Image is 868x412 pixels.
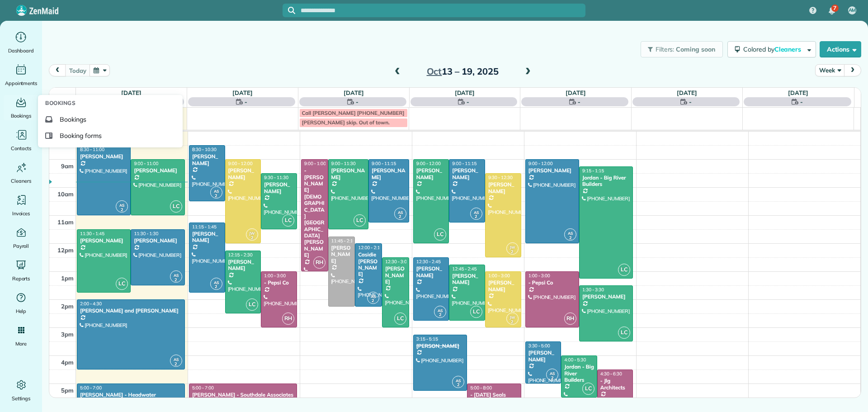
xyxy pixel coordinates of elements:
span: 2:00 - 4:30 [80,301,102,307]
a: Booking forms [42,128,179,144]
span: 1:00 - 3:00 [528,273,550,279]
span: LC [246,298,258,311]
a: Invoices [4,193,38,218]
div: [PERSON_NAME] [264,181,294,194]
div: [PERSON_NAME] [488,181,519,194]
span: AS [568,231,573,236]
span: AS [456,378,461,383]
span: Booking forms [60,131,102,140]
span: LC [434,228,446,241]
span: Cleaners [11,176,31,185]
button: today [65,64,90,76]
a: Dashboard [4,30,38,55]
span: 12:00 - 2:15 [358,245,382,251]
span: RH [282,313,294,325]
span: 11am [57,218,74,226]
span: Bookings [45,99,75,108]
span: 5:00 - 8:00 [470,385,492,391]
span: 9:00 - 11:00 [134,161,158,166]
a: Cleaners [4,160,38,185]
span: 4pm [61,359,74,366]
span: 8:30 - 11:00 [80,147,104,152]
div: [PERSON_NAME] [488,279,519,293]
span: 9:30 - 11:30 [264,175,288,180]
span: 11:15 - 1:45 [192,224,217,230]
span: Payroll [13,242,29,251]
div: - Pepsi Co [264,279,294,286]
span: 5:00 - 7:00 [192,385,214,391]
span: 12:30 - 3:00 [385,259,410,265]
a: Bookings [42,111,179,128]
span: AS [119,203,124,208]
div: - [PERSON_NAME][DEMOGRAPHIC_DATA][GEOGRAPHIC_DATA][PERSON_NAME] [304,167,325,258]
svg: Focus search [288,7,295,14]
span: - [800,97,803,106]
span: AS [174,273,179,278]
span: JW [249,231,255,236]
small: 2 [434,311,446,319]
div: Casidie [PERSON_NAME] [358,251,379,278]
div: [PERSON_NAME] [80,237,128,244]
span: 12:15 - 2:30 [228,252,253,258]
span: 9:00 - 11:30 [331,161,356,166]
div: - Pepsi Co [528,279,576,286]
span: Invoices [12,209,30,218]
span: Reports [12,274,30,283]
a: Appointments [4,62,38,88]
span: [PERSON_NAME] skip. Out of town. [302,119,390,126]
span: Filters: [656,45,675,53]
span: 9am [61,162,74,170]
span: 1:30 - 3:30 [582,287,604,293]
span: 5pm [61,387,74,394]
a: [DATE] [232,89,253,96]
small: 2 [453,381,464,389]
span: AS [398,210,403,215]
span: - [578,97,580,106]
span: JW [509,315,515,320]
div: [PERSON_NAME] [133,167,182,174]
small: 2 [507,248,518,256]
div: - [DATE] Seals Goodwill Of ND [470,392,518,405]
span: LC [170,200,182,213]
span: 8:30 - 10:30 [192,147,217,152]
span: AS [371,294,376,299]
small: 2 [211,192,222,200]
span: 4:30 - 6:30 [600,371,622,377]
span: JW [509,245,515,250]
div: [PERSON_NAME] and [PERSON_NAME] [80,308,182,314]
span: AS [438,308,443,313]
span: - [689,97,692,106]
div: [PERSON_NAME] [416,265,447,279]
span: 9:00 - 1:00 [304,161,326,166]
span: Cleaners [774,45,803,53]
span: AS [550,371,555,376]
span: AS [214,189,219,194]
span: 4:00 - 5:30 [564,357,586,363]
small: 2 [368,297,379,305]
span: 1pm [61,275,74,282]
span: More [15,339,27,348]
div: [PERSON_NAME] [452,273,482,286]
span: RH [564,313,576,325]
span: 12pm [57,246,74,254]
div: [PERSON_NAME] [528,350,559,363]
button: Actions [820,41,861,57]
span: 1:00 - 3:00 [488,273,510,279]
small: 2 [170,276,182,284]
span: 3pm [61,331,74,338]
span: 11:45 - 2:15 [331,238,356,244]
div: - Jlg Architects [600,378,631,391]
span: AS [474,210,479,215]
small: 2 [170,360,182,369]
small: 2 [395,213,406,221]
div: [PERSON_NAME] [133,237,182,244]
small: 2 [547,374,558,383]
a: Help [4,290,38,316]
span: 5:00 - 7:00 [80,385,102,391]
span: 7 [833,5,836,12]
span: 9:00 - 12:00 [228,161,253,166]
div: [PERSON_NAME] [528,167,576,174]
span: 9:00 - 11:15 [452,161,476,166]
span: - [245,97,247,106]
span: 9:00 - 12:00 [528,161,553,166]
